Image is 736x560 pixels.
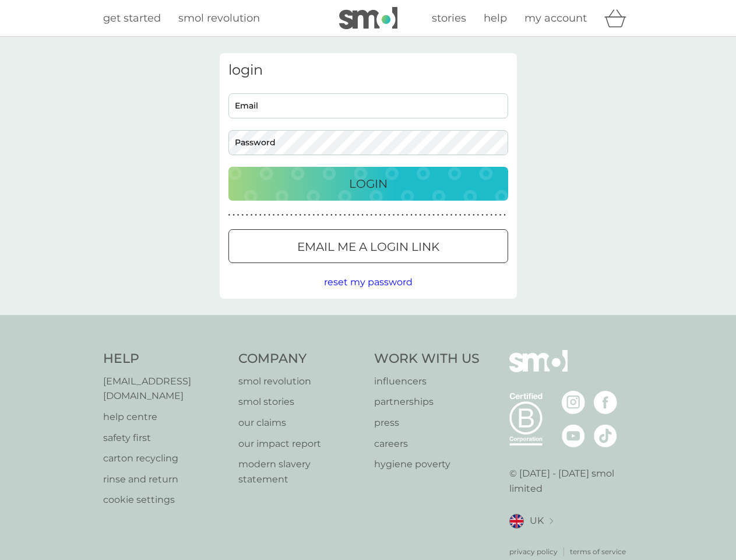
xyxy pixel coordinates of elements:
[410,212,413,218] p: ●
[604,6,633,30] div: basket
[509,546,558,557] a: privacy policy
[455,212,457,218] p: ●
[228,62,508,79] h3: login
[374,457,480,472] a: hygiene poverty
[473,212,475,218] p: ●
[509,466,633,496] p: © [DATE] - [DATE] smol limited
[379,212,382,218] p: ●
[290,212,293,218] p: ●
[103,430,227,446] a: safety first
[103,451,227,466] a: carton recycling
[238,436,362,452] a: our impact report
[594,424,617,447] img: visit the smol Tiktok page
[524,10,587,27] a: my account
[304,212,306,218] p: ●
[446,212,448,218] p: ●
[178,12,260,24] span: smol revolution
[300,212,302,218] p: ●
[324,275,413,290] button: reset my password
[406,212,409,218] p: ●
[228,212,231,218] p: ●
[509,350,568,390] img: smol
[484,10,507,27] a: help
[374,415,480,430] a: press
[481,212,484,218] p: ●
[228,229,508,263] button: Email me a login link
[103,12,161,24] span: get started
[237,212,240,218] p: ●
[349,174,388,193] p: Login
[383,212,386,218] p: ●
[450,212,453,218] p: ●
[317,212,319,218] p: ●
[371,212,373,218] p: ●
[277,212,279,218] p: ●
[361,212,364,218] p: ●
[238,415,362,430] a: our claims
[490,212,492,218] p: ●
[103,10,161,27] a: get started
[264,212,266,218] p: ●
[255,212,257,218] p: ●
[562,424,585,447] img: visit the smol Youtube page
[326,212,328,218] p: ●
[308,212,311,218] p: ●
[312,212,315,218] p: ●
[484,12,507,24] span: help
[238,350,362,368] h4: Company
[594,391,617,414] img: visit the smol Facebook page
[415,212,417,218] p: ●
[530,513,544,528] span: UK
[432,212,435,218] p: ●
[281,212,284,218] p: ●
[374,394,480,409] p: partnerships
[324,276,413,288] span: reset my password
[524,12,587,24] span: my account
[103,350,227,368] h4: Help
[432,10,466,27] a: stories
[428,212,431,218] p: ●
[503,212,506,218] p: ●
[238,374,362,389] a: smol revolution
[259,212,262,218] p: ●
[464,212,466,218] p: ●
[499,212,502,218] p: ●
[103,409,227,425] a: help centre
[388,212,390,218] p: ●
[273,212,275,218] p: ●
[286,212,288,218] p: ●
[366,212,368,218] p: ●
[297,237,439,256] p: Email me a login link
[103,374,227,404] a: [EMAIL_ADDRESS][DOMAIN_NAME]
[103,492,227,508] a: cookie settings
[432,12,466,24] span: stories
[348,212,350,218] p: ●
[251,212,253,218] p: ●
[468,212,470,218] p: ●
[402,212,404,218] p: ●
[335,212,337,218] p: ●
[442,212,444,218] p: ●
[509,514,524,528] img: UK flag
[459,212,462,218] p: ●
[424,212,426,218] p: ●
[238,457,362,487] a: modern slavery statement
[437,212,439,218] p: ●
[178,10,260,27] a: smol revolution
[228,167,508,201] button: Login
[103,472,227,487] a: rinse and return
[374,374,480,389] p: influencers
[238,394,362,409] a: smol stories
[562,391,585,414] img: visit the smol Instagram page
[495,212,497,218] p: ●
